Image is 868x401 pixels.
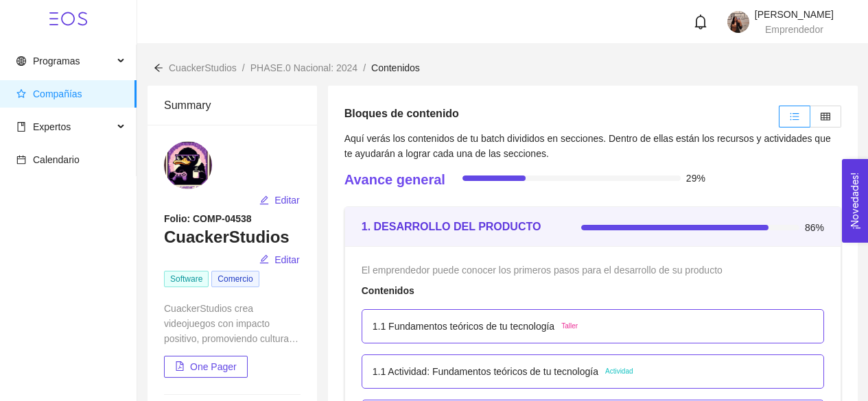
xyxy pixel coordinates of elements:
[164,301,301,346] div: CuackerStudios crea videojuegos con impacto positivo, promoviendo cultura, educación y entretenim...
[686,173,705,183] span: 29%
[842,159,868,243] button: Open Feedback Widget
[344,133,831,159] span: Aquí verás los contenidos de tu batch divididos en secciones. Dentro de ellas están los recursos ...
[259,249,301,271] button: editEditar
[790,112,799,121] span: unordered-list
[16,56,26,66] span: global
[362,221,541,232] strong: 1. DESARROLLO DEL PRODUCTO
[344,170,445,189] h4: Avance general
[16,155,26,165] span: calendar
[605,366,633,377] span: Actividad
[164,356,248,378] button: file-pdfOne Pager
[765,24,823,35] span: Emprendedor
[259,195,269,206] span: edit
[373,319,554,334] p: 1.1 Fundamentos teóricos de tu tecnología
[242,62,245,73] span: /
[33,56,80,66] span: Programas
[693,14,708,29] span: bell
[154,63,163,73] span: arrow-left
[727,11,749,33] img: 1746566909091-20250327_145934.jpg
[211,271,259,287] span: Comercio
[274,193,300,208] span: Editar
[169,62,237,73] span: CuackerStudios
[821,112,830,121] span: table
[371,62,420,73] span: Contenidos
[344,106,459,122] h5: Bloques de contenido
[164,271,209,287] span: Software
[363,62,366,73] span: /
[259,254,269,265] span: edit
[164,226,301,248] h3: CuackerStudios
[190,359,237,374] span: One Pager
[362,265,723,276] span: El emprendedor puede conocer los primeros pasos para el desarrollo de su producto
[373,364,598,379] p: 1.1 Actividad: Fundamentos teóricos de tu tecnología
[362,285,414,296] strong: Contenidos
[16,122,26,132] span: book
[164,213,252,224] strong: Folio: COMP-04538
[33,154,80,165] span: Calendario
[33,121,71,132] span: Expertos
[16,89,26,99] span: star
[250,62,357,73] span: PHASE.0 Nacional: 2024
[561,321,578,332] span: Taller
[805,223,824,232] span: 86%
[755,9,834,20] span: [PERSON_NAME]
[33,88,82,99] span: Compañías
[274,252,300,267] span: Editar
[259,189,301,211] button: editEditar
[164,86,301,125] div: Summary
[164,141,212,189] img: 1746509817189-Logo1.jpeg
[175,361,185,372] span: file-pdf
